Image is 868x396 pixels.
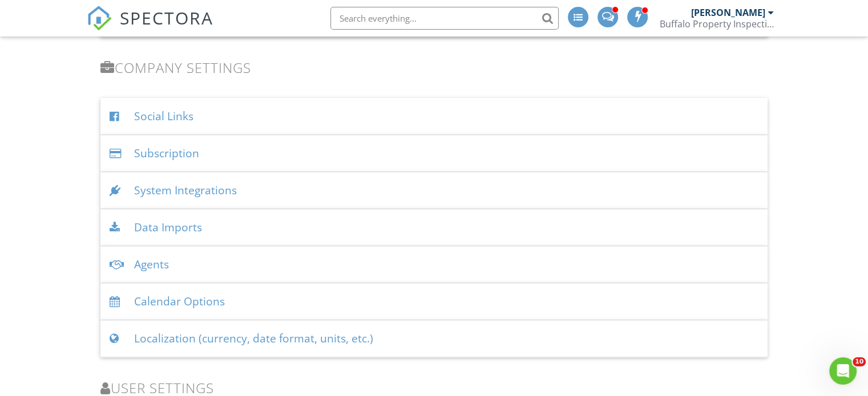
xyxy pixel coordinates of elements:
img: The Best Home Inspection Software - Spectora [87,6,112,31]
iframe: Intercom live chat [829,357,857,385]
span: SPECTORA [120,6,213,30]
div: Data Imports [100,209,768,246]
div: Social Links [100,98,768,135]
div: Buffalo Property Inspections [660,18,774,30]
div: Agents [100,246,768,283]
input: Search everything... [330,7,559,30]
div: Localization (currency, date format, units, etc.) [100,320,768,357]
h3: Company Settings [100,60,768,75]
a: SPECTORA [87,15,213,39]
h3: User Settings [100,380,768,395]
div: [PERSON_NAME] [691,7,765,18]
div: Subscription [100,135,768,172]
div: Calendar Options [100,283,768,320]
div: System Integrations [100,172,768,209]
span: 10 [853,357,866,366]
